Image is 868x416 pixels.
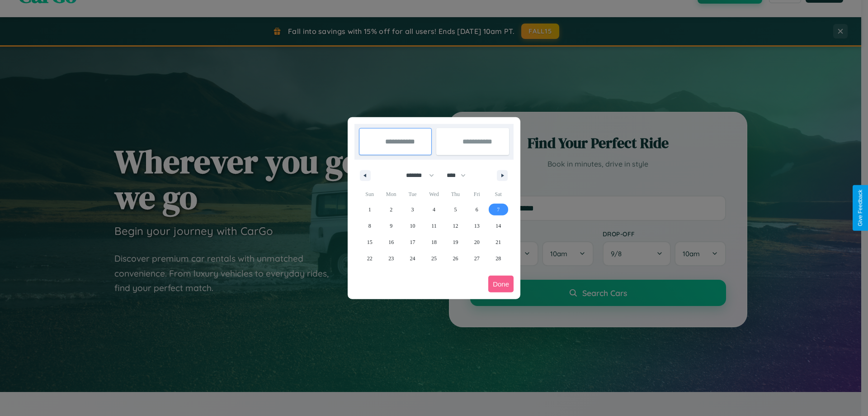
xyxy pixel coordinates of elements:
span: 24 [410,250,415,267]
span: Tue [402,187,423,201]
button: 5 [445,201,466,218]
span: 19 [453,234,458,250]
button: 12 [445,218,466,234]
span: 21 [495,234,501,250]
button: 20 [466,234,487,250]
span: 7 [497,201,500,218]
span: 8 [368,218,371,234]
button: 1 [359,201,380,218]
button: 18 [423,234,444,250]
span: 15 [367,234,373,250]
span: 1 [368,201,371,218]
span: 13 [474,218,480,234]
button: 19 [445,234,466,250]
div: Give Feedback [857,190,863,226]
button: 24 [402,250,423,267]
span: 27 [474,250,480,267]
button: 10 [402,218,423,234]
span: 6 [476,201,478,218]
button: 16 [380,234,401,250]
span: 16 [388,234,394,250]
span: 26 [453,250,458,267]
span: 28 [495,250,501,267]
button: Done [488,276,514,292]
button: 26 [445,250,466,267]
button: 4 [423,201,444,218]
button: 3 [402,201,423,218]
button: 22 [359,250,380,267]
span: 3 [411,201,414,218]
span: 17 [410,234,415,250]
span: Sun [359,187,380,201]
button: 2 [380,201,401,218]
span: 14 [495,218,501,234]
span: 12 [453,218,458,234]
span: Fri [466,187,487,201]
button: 9 [380,218,401,234]
span: Mon [380,187,401,201]
span: 4 [433,201,435,218]
button: 28 [488,250,509,267]
span: 23 [388,250,394,267]
button: 15 [359,234,380,250]
span: 2 [390,201,392,218]
button: 27 [466,250,487,267]
button: 6 [466,201,487,218]
button: 23 [380,250,401,267]
button: 25 [423,250,444,267]
span: Wed [423,187,444,201]
button: 7 [488,201,509,218]
span: Sat [488,187,509,201]
button: 14 [488,218,509,234]
span: 11 [431,218,437,234]
span: 18 [431,234,437,250]
button: 13 [466,218,487,234]
span: 9 [390,218,392,234]
button: 21 [488,234,509,250]
span: 22 [367,250,373,267]
button: 8 [359,218,380,234]
button: 17 [402,234,423,250]
span: 10 [410,218,415,234]
span: 5 [454,201,457,218]
span: 20 [474,234,480,250]
span: 25 [431,250,437,267]
button: 11 [423,218,444,234]
span: Thu [445,187,466,201]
